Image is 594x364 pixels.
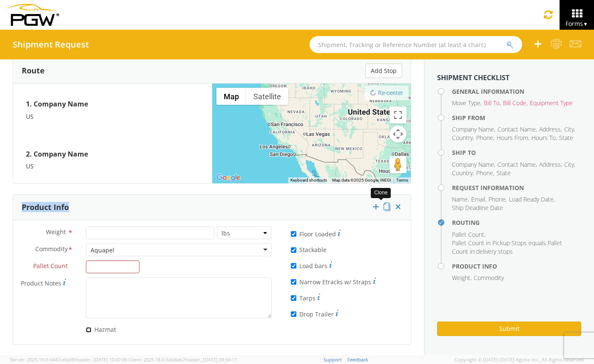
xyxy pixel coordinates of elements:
[26,162,34,170] span: US
[452,88,581,95] h4: General Information
[484,99,501,107] li: ,
[452,169,474,177] li: ,
[452,263,581,269] h4: Product Info
[128,356,237,363] span: Client: 2025.18.0-5db8ab7
[452,204,503,212] span: Ship Deadline Date
[497,160,537,169] li: ,
[310,36,522,53] input: Shipment, Tracking or Reference Number (at least 4 chars)
[291,308,338,319] label: Drop Trailer
[497,160,536,168] span: Contact Name
[26,96,199,112] h4: 1. Company Name
[75,356,127,363] span: master, [DATE] 10:47:06
[452,160,494,168] span: Company Name
[437,322,581,336] button: Submit
[246,88,288,105] button: Show satellite imagery
[185,356,237,363] span: master, [DATE] 09:34:17
[389,126,406,143] button: Map camera controls
[26,146,199,162] h4: 2. Company Name
[474,274,504,282] span: Commodity
[539,160,562,169] li: ,
[583,20,588,28] span: ▼
[452,134,474,142] li: ,
[371,188,391,198] div: Clone
[33,262,68,272] span: Pallet Count
[452,185,581,191] h4: Request Information
[291,247,296,253] input: Stackable
[509,195,554,203] span: Load Ready Date
[10,356,127,363] span: Server: 2025.19.0-d447cefac8f
[452,169,473,177] span: Country
[291,244,328,254] label: Stackable
[13,40,89,49] h4: Shipment Request
[291,260,332,270] label: Load bars
[452,134,473,142] span: Country
[559,134,573,142] span: State
[396,178,408,182] a: Terms
[291,263,296,269] input: Load bars
[452,160,495,169] li: ,
[291,231,296,237] input: Floor Loaded
[503,99,526,107] span: Bill Code
[497,134,528,142] span: Hours From
[452,195,468,203] span: Name
[26,112,34,120] span: US
[476,134,495,142] li: ,
[347,356,368,363] a: Feedback
[452,99,480,107] span: Move Type
[497,169,511,177] span: State
[21,279,61,287] span: Product Notes
[22,203,69,212] h3: Product Info
[497,125,537,134] li: ,
[497,134,529,142] li: ,
[452,239,562,255] span: Pallet Count in Pickup Stops equals Pallet Count in delivery stops
[452,99,482,107] li: ,
[365,64,402,78] button: Add Stop
[503,99,528,107] li: ,
[476,134,493,142] span: Phone
[471,195,486,204] li: ,
[22,67,45,75] h3: Route
[291,295,296,301] input: Tarps
[86,324,118,334] label: Hazmat
[324,356,342,363] a: Support
[484,99,500,107] span: Bill To
[452,230,484,238] span: Pallet Count
[539,125,562,134] li: ,
[291,311,296,317] input: Drop Trailer
[564,160,575,169] li: ,
[291,228,341,238] label: Floor Loaded
[214,172,242,183] img: Google
[437,73,509,82] strong: Shipment Checklist
[452,149,581,156] h4: Ship To
[539,160,561,168] span: Address
[531,134,557,142] li: ,
[365,86,409,100] button: Re-center
[531,134,556,142] span: Hours To
[389,156,406,173] button: Drag Pegman onto the map to open Street View
[290,177,327,183] button: Keyboard shortcuts
[291,279,296,285] input: Narrow Etracks w/ Straps
[452,219,581,226] h4: Routing
[566,20,588,28] span: Forms
[6,4,59,26] img: pgw-form-logo-1aaa8060b1cc70fad034.png
[489,195,506,203] span: Phone
[564,125,574,133] span: City
[476,169,493,177] span: Phone
[91,246,114,255] div: Aquapel
[86,327,91,333] input: Hazmat
[35,245,68,255] span: Commodity
[564,125,575,134] li: ,
[452,274,470,282] span: Weight
[497,125,536,133] span: Contact Name
[455,356,584,363] span: Copyright © [DATE]-[DATE] Agistix Inc., All Rights Reserved
[389,106,406,123] button: Toggle fullscreen view
[452,125,495,134] li: ,
[452,274,472,282] li: ,
[452,230,486,239] li: ,
[452,195,469,204] li: ,
[530,99,573,107] span: Equipment Type
[471,195,485,203] span: Email
[489,195,507,204] li: ,
[216,88,246,105] button: Show street map
[46,228,66,236] span: Weight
